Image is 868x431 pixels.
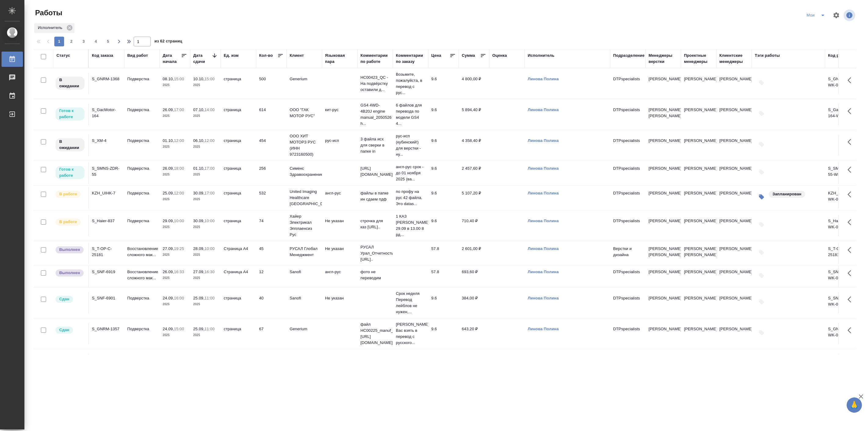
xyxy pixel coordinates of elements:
[174,138,184,143] p: 12:00
[163,301,187,307] p: 2025
[396,189,425,207] p: по профу на рус 42 файла. Это datas...
[221,73,256,94] td: страница
[360,53,390,65] div: Комментарии по работе
[428,292,459,313] td: 9.6
[127,53,148,59] div: Вид работ
[55,218,85,226] div: Исполнитель выполняет работу
[92,326,121,332] div: S_GNRM-1357
[459,323,489,344] td: 643,20 ₽
[193,327,204,331] p: 25.09,
[528,138,559,143] a: Линова Полина
[610,187,646,208] td: DTPspecialists
[290,53,304,59] div: Клиент
[844,162,859,177] button: Здесь прячутся важные кнопки
[193,332,218,338] p: 2025
[290,213,319,238] p: Хайер Электрикал Эпплаенсиз Рус
[127,218,157,224] p: Подверстка
[755,190,768,204] button: Изменить тэги
[256,215,287,236] td: 74
[844,135,859,149] button: Здесь прячутся важные кнопки
[256,323,287,344] td: 67
[193,191,204,195] p: 30.09,
[459,73,489,94] td: 4 800,00 ₽
[649,246,678,258] p: [PERSON_NAME], [PERSON_NAME]
[428,162,459,184] td: 9.6
[610,135,646,156] td: DTPspecialists
[163,327,174,331] p: 24.09,
[55,295,85,303] div: Менеджер проверил работу исполнителя, передает ее на следующий этап
[681,323,716,344] td: [PERSON_NAME]
[193,252,218,258] p: 2025
[825,243,860,264] td: S_T-OP-C-25181-WK-013
[92,138,121,144] div: S_XM-4
[322,187,357,208] td: англ-рус
[92,107,121,119] div: S_GacMotor-164
[193,296,204,300] p: 25.09,
[193,196,218,202] p: 2025
[193,144,218,150] p: 2025
[755,165,768,179] button: Добавить тэги
[174,246,184,251] p: 19:25
[221,266,256,287] td: Страница А4
[755,53,780,59] div: Тэги работы
[193,172,218,178] p: 2025
[55,76,85,90] div: Исполнитель назначен, приступать к работе пока рано
[716,187,752,208] td: [PERSON_NAME]
[844,73,859,88] button: Здесь прячутся важные кнопки
[174,191,184,195] p: 12:00
[103,37,113,46] button: 5
[92,165,121,178] div: S_SMNS-ZDR-55
[290,295,319,301] p: Sanofi
[59,270,80,276] p: Выполнен
[360,190,390,202] p: файлы в папке ин сдаем пдф
[360,218,390,230] p: строчка для каз [URL]..
[163,275,187,281] p: 2025
[681,215,716,236] td: [PERSON_NAME]
[193,270,204,274] p: 27.09,
[755,326,768,339] button: Добавить тэги
[431,53,441,59] div: Цена
[428,323,459,344] td: 9.6
[825,162,860,184] td: S_SMNS-ZDR-55-WK-020
[163,196,187,202] p: 2025
[59,247,80,253] p: Выполнен
[256,354,287,375] td: 6
[396,352,425,377] p: сделать перевод на русский язык. Фор...
[193,219,204,223] p: 30.09,
[259,53,273,59] div: Кол-во
[256,292,287,313] td: 40
[67,37,76,46] button: 2
[163,144,187,150] p: 2025
[649,326,678,332] p: [PERSON_NAME]
[528,296,559,300] a: Линова Полина
[360,244,390,263] p: РУСАЛ Урал_Отчетность_2022 [URL]..
[755,269,768,282] button: Добавить тэги
[716,266,752,287] td: [PERSON_NAME]
[825,266,860,287] td: S_SNF-6919-WK-004
[174,327,184,331] p: 15:00
[528,77,559,81] a: Линова Полина
[79,38,89,45] span: 3
[55,107,85,121] div: Исполнитель может приступить к работе
[681,104,716,125] td: [PERSON_NAME]
[204,191,215,195] p: 17:00
[528,53,555,59] div: Исполнитель
[825,215,860,236] td: S_Haier-837-WK-014
[163,77,174,81] p: 08.10,
[221,162,256,184] td: страница
[290,246,319,258] p: РУСАЛ Глобал Менеджмент
[59,296,69,302] p: Сдан
[163,191,174,195] p: 25.09,
[174,296,184,300] p: 16:00
[163,252,187,258] p: 2025
[59,166,81,179] p: Готов к работе
[360,269,390,281] p: фото не переводим
[163,113,187,119] p: 2025
[649,138,678,144] p: [PERSON_NAME]
[649,218,678,224] p: [PERSON_NAME]
[716,292,752,313] td: [PERSON_NAME]
[193,224,218,230] p: 2025
[55,269,85,277] div: Исполнитель завершил работу
[256,243,287,264] td: 45
[193,246,204,251] p: 28.09,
